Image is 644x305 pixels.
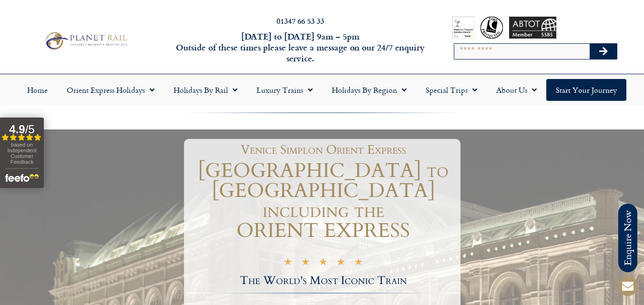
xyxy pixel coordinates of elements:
[174,31,427,64] h6: [DATE] to [DATE] 9am – 5pm Outside of these times please leave a message on our 24/7 enquiry serv...
[276,15,324,26] a: 01347 66 53 33
[546,79,626,101] a: Start your Journey
[590,44,617,59] button: Search
[42,30,130,51] img: Planet Rail Train Holidays Logo
[284,258,292,269] i: ★
[319,258,327,269] i: ★
[186,275,460,286] h2: The World's Most Iconic Train
[247,79,322,101] a: Luxury Trains
[416,79,487,101] a: Special Trips
[337,258,345,269] i: ★
[354,258,363,269] i: ★
[191,144,456,156] h1: Venice Simplon Orient Express
[57,79,164,101] a: Orient Express Holidays
[164,79,247,101] a: Holidays by Rail
[487,79,546,101] a: About Us
[186,161,460,241] h1: [GEOGRAPHIC_DATA] to [GEOGRAPHIC_DATA] including the ORIENT EXPRESS
[5,79,639,101] nav: Menu
[301,258,310,269] i: ★
[18,79,57,101] a: Home
[322,79,416,101] a: Holidays by Region
[284,256,363,269] div: 5/5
